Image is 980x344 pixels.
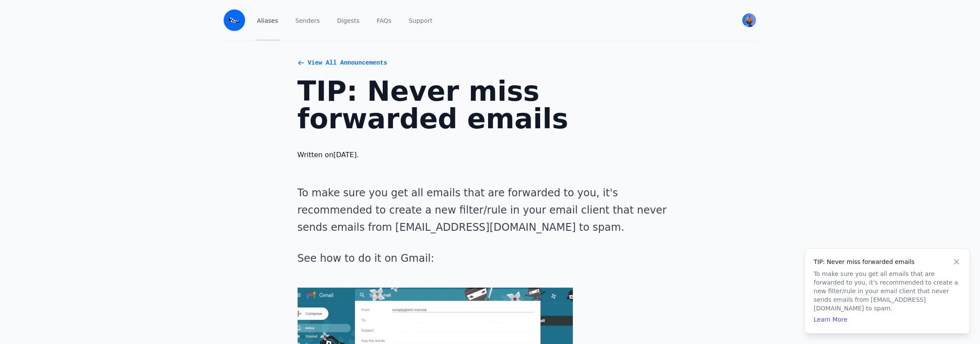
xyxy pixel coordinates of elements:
button: User menu [741,12,757,28]
p: To make sure you get all emails that are forwarded to you, it's recommended to create a new filte... [814,270,961,313]
span: TIP: Never miss forwarded emails [298,77,683,133]
p: See how to do it on Gmail: [298,250,683,267]
span: Written on . [298,150,683,160]
img: Bob's Avatar [742,13,756,27]
h4: TIP: Never miss forwarded emails [814,257,961,266]
a: Learn More [814,316,847,323]
time: [DATE] [333,151,356,159]
a: View All Announcements [298,59,683,67]
img: Email Monster [224,9,245,31]
p: To make sure you get all emails that are forwarded to you, it's recommended to create a new filte... [298,184,683,236]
